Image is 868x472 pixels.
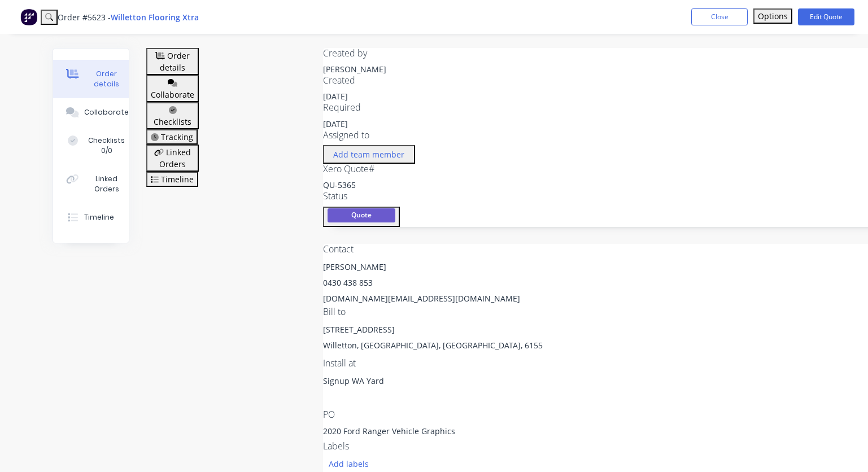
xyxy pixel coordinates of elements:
div: Collaborate [84,107,129,117]
button: Add team member [323,145,415,164]
span: Quote [328,208,395,222]
div: Checklists 0/0 [84,136,129,156]
a: Willetton Flooring Xtra [111,12,199,23]
button: Add labels [323,456,375,471]
button: Tracking [146,129,198,145]
div: 2020 Ford Ranger Vehicle Graphics [323,425,464,441]
button: Options [753,8,792,24]
button: Edit Quote [798,8,854,25]
button: Linked Orders [53,165,129,203]
span: [DATE] [323,119,348,129]
button: Linked Orders [146,145,199,172]
button: Timeline [146,172,198,187]
div: Linked Orders [84,174,129,194]
button: Add team member [328,147,411,162]
span: [DATE] [323,91,348,102]
button: Collaborate [53,98,129,126]
button: Timeline [53,203,129,231]
img: Factory [20,8,37,25]
div: Order details [84,69,129,89]
div: Timeline [84,212,114,222]
button: Checklists [146,102,199,129]
button: Close [691,8,748,25]
button: Collaborate [146,75,199,102]
span: Order #5623 - [58,12,111,23]
button: Order details [53,60,129,98]
button: Order details [146,48,199,75]
button: Checklists 0/0 [53,126,129,165]
button: Quote [323,207,400,227]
